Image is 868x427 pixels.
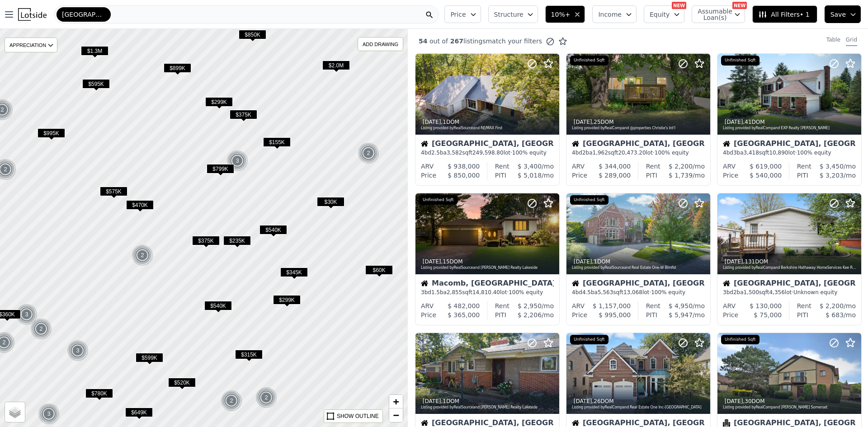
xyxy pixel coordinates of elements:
[725,119,743,125] time: 2025-10-02 17:43
[593,302,631,310] span: $ 1,157,000
[205,97,233,107] span: $299K
[226,150,248,172] div: 3
[16,304,38,325] div: 3
[545,5,585,23] button: 10%+
[322,61,350,74] div: $2.0M
[448,38,463,45] span: 267
[797,301,811,310] div: Rent
[723,405,857,410] div: Listing provided by RealComp and [PERSON_NAME] Somerset
[421,162,434,171] div: ARV
[448,163,480,170] span: $ 938,000
[830,10,846,19] span: Save
[750,172,782,179] span: $ 540,000
[132,244,154,266] img: g1.png
[723,162,736,171] div: ARV
[419,195,458,205] div: Unfinished Sqft
[5,402,25,422] a: Layers
[820,163,844,170] span: $ 3,450
[769,150,788,156] span: 10,890
[358,38,403,51] div: ADD DRAWING
[82,79,110,92] div: $595K
[744,150,759,156] span: 3,418
[518,302,542,310] span: $ 2,950
[125,408,153,417] span: $649K
[259,225,287,235] span: $540K
[660,301,705,310] div: /mo
[263,137,291,150] div: $155K
[669,163,693,170] span: $ 2,200
[566,53,710,186] a: [DATE],25DOMListing provided byRealCompand @properties Christie's Int'lUnfinished SqftHouse[GEOGR...
[235,350,263,359] span: $315K
[599,172,631,179] span: $ 289,000
[280,267,308,277] span: $345K
[572,140,705,149] div: [GEOGRAPHIC_DATA], [GEOGRAPHIC_DATA]
[506,171,554,180] div: /mo
[754,311,782,319] span: $ 75,000
[717,193,861,325] a: [DATE],131DOMListing provided byRealCompand Berkshire Hathaway HomeServices Kee Realty BhamHouse[...
[725,398,743,404] time: 2025-09-28 20:42
[506,310,554,319] div: /mo
[732,2,747,9] div: NEW
[811,301,856,310] div: /mo
[192,236,220,249] div: $375K
[494,10,523,19] span: Structure
[646,162,660,171] div: Rent
[421,118,555,126] div: , 1 DOM
[750,302,782,310] span: $ 130,000
[365,265,393,275] span: $60K
[723,258,857,265] div: , 131 DOM
[230,110,257,123] div: $375K
[389,395,403,408] a: Zoom in
[38,128,65,141] div: $995K
[421,140,554,149] div: [GEOGRAPHIC_DATA], [GEOGRAPHIC_DATA]
[495,310,506,319] div: PITI
[221,390,243,412] img: g1.png
[280,267,308,281] div: $345K
[226,150,249,172] img: g1.png
[723,280,730,287] img: House
[574,119,592,125] time: 2025-10-02 20:43
[808,171,856,180] div: /mo
[5,38,57,52] div: APPRECIATION
[81,46,108,56] span: $1.3M
[136,353,163,366] div: $599K
[448,302,480,310] span: $ 482,000
[518,172,542,179] span: $ 5,018
[168,378,196,391] div: $520K
[207,164,234,174] span: $799K
[592,5,637,23] button: Income
[646,171,657,180] div: PITI
[846,36,857,46] div: Grid
[669,172,693,179] span: $ 1,739
[572,126,706,131] div: Listing provided by RealComp and @properties Christie's Int'l
[657,310,705,319] div: /mo
[421,280,554,289] div: Macomb, [GEOGRAPHIC_DATA]
[660,162,705,171] div: /mo
[62,10,105,19] span: [GEOGRAPHIC_DATA]
[698,8,726,21] span: Assumable Loan(s)
[723,140,730,147] img: House
[723,140,856,149] div: [GEOGRAPHIC_DATA], [GEOGRAPHIC_DATA]
[572,310,587,319] div: Price
[723,126,857,131] div: Listing provided by RealComp and EXP Realty [PERSON_NAME]
[273,295,301,305] span: $299K
[415,53,559,186] a: [DATE],1DOMListing provided byRealSourceand RE/MAX FirstHouse[GEOGRAPHIC_DATA], [GEOGRAPHIC_DATA]...
[81,46,108,59] div: $1.3M
[623,289,642,296] span: 13,068
[132,244,153,266] div: 2
[572,118,706,126] div: , 25 DOM
[421,149,554,156] div: 4 bd 2.5 ba sqft lot · 100% equity
[100,187,127,200] div: $575K
[752,5,817,23] button: All Filters• 1
[255,387,277,408] div: 2
[421,258,555,265] div: , 15 DOM
[572,301,585,310] div: ARV
[423,258,441,265] time: 2025-10-02 12:49
[518,311,542,319] span: $ 2,206
[744,289,759,296] span: 1,500
[415,193,559,325] a: [DATE],15DOMListing provided byRealSourceand [PERSON_NAME] Realty LakesideUnfinished SqftHouseMac...
[574,398,592,404] time: 2025-09-29 17:43
[85,389,113,398] span: $780K
[518,163,542,170] span: $ 3,400
[235,350,263,363] div: $315K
